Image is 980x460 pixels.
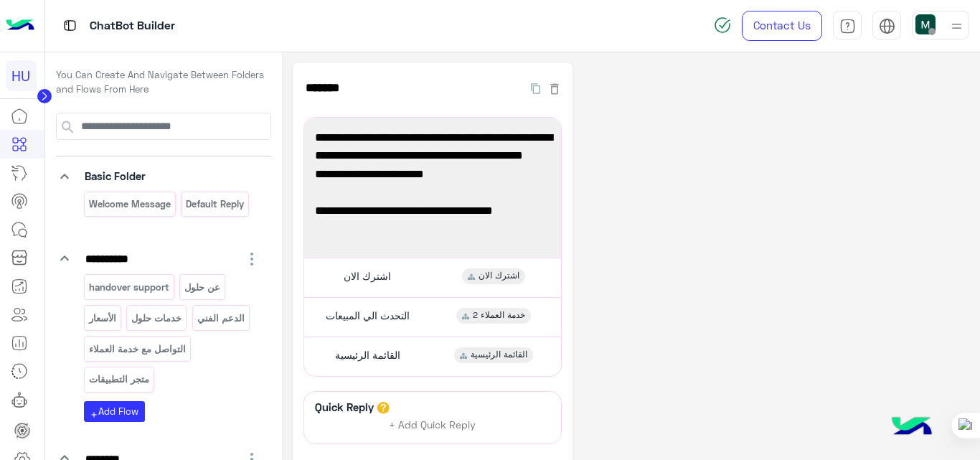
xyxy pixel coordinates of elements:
[88,341,187,357] p: التواصل مع خدمة العملاء
[379,414,486,436] button: + Add Quick Reply
[887,403,937,453] img: hulul-logo.png
[471,349,527,362] span: القائمة الرئيسية
[88,371,150,388] p: متجر التطبيقات
[84,401,145,422] button: addAdd Flow
[184,279,222,296] p: عن حلول
[462,268,525,284] div: اشترك الان
[389,418,476,431] span: + Add Quick Reply
[326,309,410,322] span: التحدث الي المبيعات
[839,18,856,34] img: tab
[6,11,34,41] img: Logo
[714,17,731,34] img: spinner
[56,250,73,267] i: keyboard_arrow_down
[6,60,37,91] div: HU
[344,270,391,283] span: اشترك الان
[185,196,245,212] p: Default reply
[90,17,175,36] p: ChatBot Builder
[335,349,400,362] span: القائمة الرئيسية
[56,168,73,185] i: keyboard_arrow_down
[315,128,550,184] span: خطط أسعار مرنة تناسب جميع احتياجات الأعمال من مختلف الأحجام تقدر تزور موقعنا لإختيار الباقات المن...
[454,347,533,363] div: القائمة الرئيسية
[479,270,519,283] span: اشترك الان
[311,400,377,413] h6: Quick Reply
[88,279,170,296] p: handover support
[473,309,525,322] span: خدمة العملاء 2
[915,14,936,34] img: userImage
[547,80,562,96] button: Delete Flow
[833,11,862,41] a: tab
[85,169,146,182] span: Basic Folder
[315,183,550,202] span: [URL][DOMAIN_NAME]
[90,410,98,419] i: add
[742,11,822,41] a: Contact Us
[131,310,183,327] p: خدمات حلول
[88,196,171,212] p: Welcome Message
[61,17,79,34] img: tab
[196,310,245,327] p: الدعم الفني
[315,220,550,238] span: أو اضغط على أشترك الآن لمعرفة التفاصيل 👇
[948,17,966,35] img: profile
[456,308,531,324] div: خدمة العملاء 2
[88,310,117,327] p: الأسعار
[524,80,547,96] button: Duplicate Flow
[56,68,271,96] p: You Can Create And Navigate Between Folders and Flows From Here
[879,18,895,34] img: tab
